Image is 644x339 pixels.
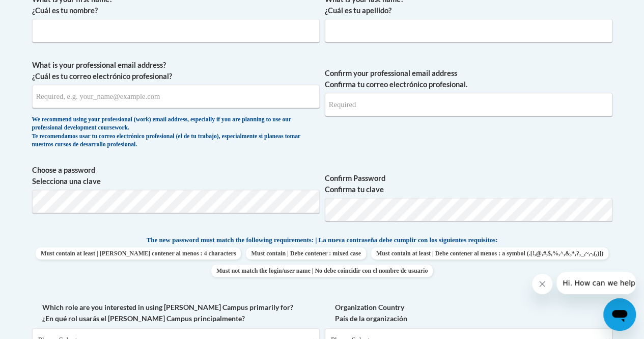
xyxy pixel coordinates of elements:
label: Organization Country País de la organización [325,302,612,324]
span: Must contain | Debe contener : mixed case [246,247,366,259]
input: Metadata input [32,19,320,42]
span: The new password must match the following requirements: | La nueva contraseña debe cumplir con lo... [147,236,498,245]
span: Must contain at least | [PERSON_NAME] contener al menos : 4 characters [36,247,241,259]
label: What is your professional email address? ¿Cuál es tu correo electrónico profesional? [32,60,320,82]
input: Metadata input [32,85,320,108]
span: Hi. How can we help? [6,7,82,15]
label: Which role are you interested in using [PERSON_NAME] Campus primarily for? ¿En qué rol usarás el ... [32,302,320,324]
span: Must not match the login/user name | No debe coincidir con el nombre de usuario [211,265,433,277]
iframe: Button to launch messaging window [603,298,636,331]
label: Confirm Password Confirma tu clave [325,173,612,195]
iframe: Message from company [556,272,636,294]
span: Must contain at least | Debe contener al menos : a symbol (.[!,@,#,$,%,^,&,*,?,_,~,-,(,)]) [371,247,608,259]
label: Confirm your professional email address Confirma tu correo electrónico profesional. [325,68,612,90]
input: Metadata input [325,19,612,42]
input: Required [325,93,612,116]
iframe: Close message [532,274,552,294]
div: We recommend using your professional (work) email address, especially if you are planning to use ... [32,116,320,149]
label: Choose a password Selecciona una clave [32,165,320,187]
